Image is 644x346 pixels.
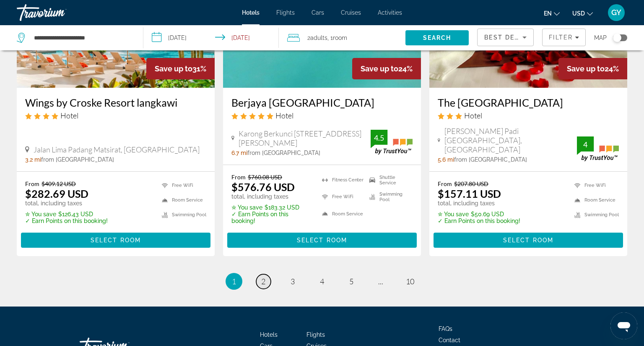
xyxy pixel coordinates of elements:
[279,25,405,50] button: Travelers: 2 adults, 0 children
[231,211,312,224] p: ✓ Earn Points on this booking!
[41,156,114,163] span: from [GEOGRAPHIC_DATA]
[454,180,488,187] del: $207.80 USD
[231,173,246,181] span: From
[341,9,361,16] a: Cruises
[91,237,141,244] span: Select Room
[306,331,325,338] a: Flights
[439,325,452,332] a: FAQs
[544,10,552,17] span: en
[371,133,387,143] div: 4.5
[158,180,206,191] li: Free WiFi
[42,180,76,187] del: $409.12 USD
[25,156,41,163] span: 3.2 mi
[544,7,560,19] button: Change language
[406,277,414,286] span: 10
[438,187,501,200] ins: $157.11 USD
[231,149,247,156] span: 6.7 mi
[242,9,260,16] a: Hotels
[444,126,577,154] span: [PERSON_NAME] Padi [GEOGRAPHIC_DATA], [GEOGRAPHIC_DATA]
[307,32,327,44] span: 2
[33,31,130,44] input: Search hotel destination
[333,34,347,41] span: Room
[247,149,320,156] span: from [GEOGRAPHIC_DATA]
[25,211,56,218] span: ✮ You save
[231,204,312,211] p: $183.32 USD
[503,237,553,244] span: Select Room
[25,218,108,224] p: ✓ Earn Points on this booking!
[312,9,324,16] a: Cars
[310,34,327,41] span: Adults
[25,180,39,187] span: From
[577,139,594,149] div: 4
[231,204,262,211] span: ✮ You save
[352,58,421,79] div: 24%
[542,29,586,46] button: Filters
[438,218,520,224] p: ✓ Earn Points on this booking!
[318,207,365,220] li: Room Service
[349,277,353,286] span: 5
[577,136,619,161] img: TrustYou guest rating badge
[17,2,101,24] a: Travorium
[558,58,627,79] div: 24%
[25,96,206,109] a: Wings by Croske Resort langkawi
[594,32,607,44] span: Map
[143,25,278,50] button: Select check in and out date
[227,233,417,248] button: Select Room
[607,34,627,42] button: Toggle map
[484,32,527,42] mat-select: Sort by
[17,273,627,290] nav: Pagination
[438,211,469,218] span: ✮ You save
[231,181,295,193] ins: $576.76 USD
[25,200,108,207] p: total, including taxes
[438,156,454,163] span: 5.6 mi
[60,111,78,120] span: Hotel
[454,156,527,163] span: from [GEOGRAPHIC_DATA]
[158,210,206,220] li: Swimming Pool
[572,7,593,19] button: Change currency
[239,129,371,147] span: Karong Berkunci [STREET_ADDRESS][PERSON_NAME]
[327,32,347,44] span: , 1
[438,96,619,109] a: The [GEOGRAPHIC_DATA]
[232,277,236,286] span: 1
[146,58,215,79] div: 31%
[610,312,637,339] iframe: Кнопка запуска окна обмена сообщениями
[155,64,192,73] span: Save up to
[572,10,585,17] span: USD
[248,173,282,181] del: $760.08 USD
[378,277,383,286] span: ...
[231,96,413,109] a: Berjaya [GEOGRAPHIC_DATA]
[371,130,413,155] img: TrustYou guest rating badge
[484,34,528,41] span: Best Deals
[438,200,520,207] p: total, including taxes
[464,111,482,120] span: Hotel
[291,277,295,286] span: 3
[275,111,293,120] span: Hotel
[318,173,365,186] li: Fitness Center
[438,211,520,218] p: $50.69 USD
[318,191,365,203] li: Free WiFi
[438,180,452,187] span: From
[434,233,623,248] button: Select Room
[297,237,347,244] span: Select Room
[378,9,402,16] a: Activities
[567,64,605,73] span: Save up to
[549,34,573,41] span: Filter
[260,331,278,338] a: Hotels
[227,235,417,244] a: Select Room
[361,64,398,73] span: Save up to
[570,195,619,205] li: Room Service
[21,235,210,244] a: Select Room
[605,4,627,21] button: User Menu
[276,9,295,16] a: Flights
[423,34,452,41] span: Search
[34,145,200,154] span: Jalan Lima Padang Matsirat, [GEOGRAPHIC_DATA]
